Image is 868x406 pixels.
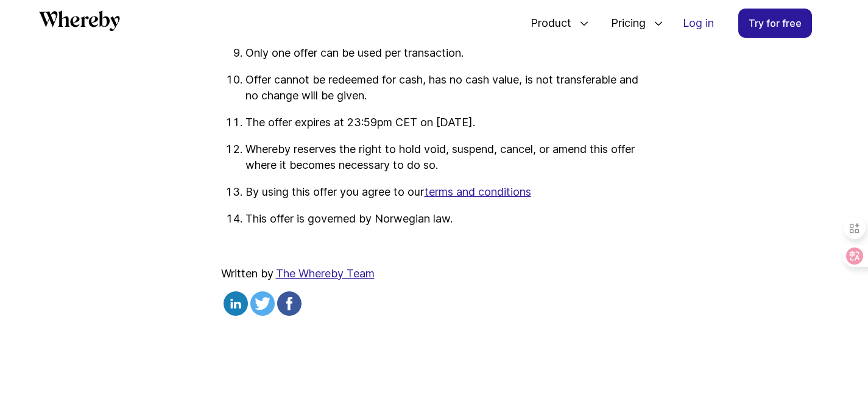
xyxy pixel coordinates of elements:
p: Whereby reserves the right to hold void, suspend, cancel, or amend this offer where it becomes ne... [245,141,647,173]
p: By using this offer you agree to our [245,184,647,200]
a: The Whereby Team [276,267,375,280]
a: Try for free [738,9,812,38]
span: Pricing [599,3,649,43]
p: The offer expires at 23:59pm CET on [DATE]. [245,115,647,130]
p: Offer cannot be redeemed for cash, has no cash value, is not transferable and no change will be g... [245,72,647,104]
p: This offer is governed by Norwegian law. [245,211,647,227]
svg: Whereby [39,10,120,31]
p: Only one offer can be used per transaction. [245,45,647,61]
div: Written by [221,266,647,320]
img: twitter [250,291,275,316]
a: Whereby [39,10,120,35]
a: terms and conditions [425,185,531,198]
img: facebook [277,291,302,316]
span: Product [518,3,574,43]
img: linkedin [224,291,248,316]
a: Log in [673,9,724,37]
